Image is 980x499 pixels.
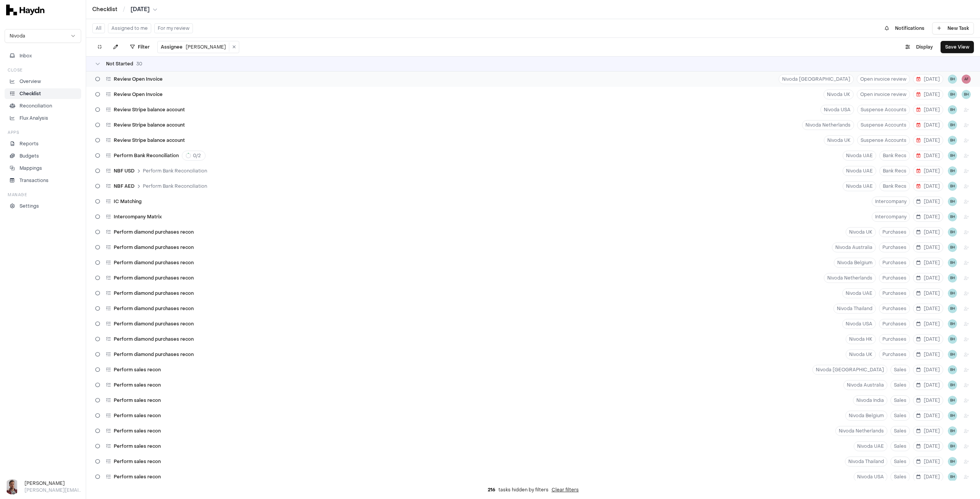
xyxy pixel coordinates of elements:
span: BH [948,197,957,206]
button: BH [948,304,957,313]
p: Mappings [20,165,42,172]
span: Review Open Invoice [114,91,163,98]
button: Intercompany [872,197,910,206]
span: Perform sales recon [114,428,161,434]
button: BH [948,396,957,405]
button: Assignee[PERSON_NAME] [158,42,229,52]
button: Bank Recs [879,166,910,176]
a: Checklist [92,6,118,13]
button: Nivoda HK [846,334,876,344]
button: Nivoda Thailand [845,457,887,466]
button: Purchases [879,288,910,298]
button: Sales [890,472,910,482]
span: BH [948,380,957,390]
span: BH [962,90,971,99]
button: Purchases [879,242,910,252]
button: Nivoda UAE [854,441,887,451]
button: [DATE] [913,349,943,359]
button: Nivoda UAE [843,151,876,161]
button: BH [948,228,957,237]
button: Nivoda UK [823,89,854,99]
button: [DATE] [913,105,943,115]
button: Nivoda India [853,395,887,405]
span: Perform diamond purchases recon [114,306,194,312]
span: [DATE] [916,367,940,373]
button: [DATE] [131,6,157,13]
span: BH [948,411,957,420]
button: [DATE] [913,426,943,436]
span: Perform Bank Reconciliation [143,168,207,174]
button: [DATE] [913,151,943,161]
h3: Apps [8,130,19,135]
button: [DATE] [913,380,943,390]
button: Purchases [879,304,910,314]
span: BH [948,120,957,130]
p: Settings [20,203,39,210]
button: AF [962,75,971,84]
button: Nivoda USA [842,319,876,329]
button: Sales [890,380,910,390]
button: Suspense Accounts [857,105,910,115]
span: [DATE] [916,321,940,327]
button: BH [948,289,957,298]
span: BH [948,335,957,344]
span: Perform sales recon [114,382,161,388]
button: [DATE] [913,242,943,252]
button: BH [948,105,957,114]
button: BH [948,350,957,359]
button: BH [948,273,957,283]
span: Not Started [106,61,133,67]
span: Perform diamond purchases recon [114,275,194,281]
span: Perform diamond purchases recon [114,260,194,266]
span: Review Stripe balance account [114,137,185,143]
button: Nivoda UAE [843,166,876,176]
button: [DATE] [913,273,943,283]
span: [DATE] [916,336,940,342]
span: [DATE] [916,306,940,312]
button: [DATE] [913,472,943,482]
span: 216 [488,487,495,493]
button: BH [948,151,957,160]
nav: breadcrumb [92,6,157,13]
button: Purchases [879,319,910,329]
a: Mappings [5,163,81,174]
span: Perform diamond purchases recon [114,336,194,342]
h3: [PERSON_NAME] [24,480,81,487]
span: [DATE] [916,122,940,128]
button: Purchases [879,227,910,237]
button: Inbox [5,50,81,61]
button: BH [948,472,957,481]
button: BH [948,457,957,466]
span: [DATE] [916,351,940,358]
span: Assignee [161,44,183,50]
button: [DATE] [913,89,943,99]
button: New Task [932,22,974,34]
span: [DATE] [916,107,940,113]
span: BH [948,243,957,252]
span: BH [948,90,957,99]
span: BH [948,365,957,374]
button: Nivoda Australia [832,242,876,252]
button: [DATE] [913,288,943,298]
span: [DATE] [916,474,940,480]
button: BH [948,166,957,176]
button: Sales [890,365,910,375]
span: 30 [136,61,142,67]
button: [DATE] [913,319,943,329]
span: [DATE] [916,428,940,434]
button: [DATE] [913,441,943,451]
button: Nivoda Belgium [834,258,876,268]
button: [DATE] [913,457,943,466]
button: Nivoda UK [846,227,876,237]
button: Nivoda UK [846,349,876,359]
span: [DATE] [916,275,940,281]
span: [DATE] [916,137,940,143]
button: BH [948,319,957,328]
